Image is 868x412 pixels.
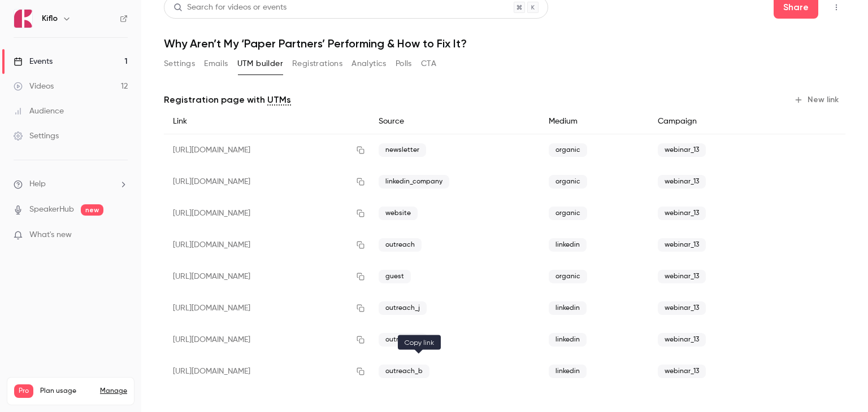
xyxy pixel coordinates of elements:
[549,207,587,220] span: organic
[164,198,370,229] div: [URL][DOMAIN_NAME]
[549,301,587,315] span: linkedin
[292,55,342,73] button: Registrations
[173,2,287,14] div: Search for videos or events
[29,204,74,216] a: SpeakerHub
[421,55,436,73] button: CTA
[14,178,128,190] li: help-dropdown-opener
[164,324,370,356] div: [URL][DOMAIN_NAME]
[379,207,418,220] span: website
[164,356,370,387] div: [URL][DOMAIN_NAME]
[789,91,845,109] button: New link
[42,13,58,24] h6: Kiflo
[164,55,195,73] button: Settings
[100,387,127,396] a: Manage
[164,261,370,292] div: [URL][DOMAIN_NAME]
[396,55,412,73] button: Polls
[649,109,776,134] div: Campaign
[81,204,103,216] span: new
[379,333,427,347] span: outreach_f
[29,178,46,190] span: Help
[164,37,845,50] h1: Why Aren’t My ‘Paper Partners’ Performing & How to Fix It?
[549,175,587,189] span: organic
[549,238,587,252] span: linkedin
[549,365,587,378] span: linkedin
[164,292,370,324] div: [URL][DOMAIN_NAME]
[379,301,427,315] span: outreach_j
[40,387,93,396] span: Plan usage
[658,143,706,157] span: webinar_13
[370,109,540,134] div: Source
[658,301,706,315] span: webinar_13
[379,365,429,378] span: outreach_b
[164,229,370,261] div: [URL][DOMAIN_NAME]
[14,81,54,92] div: Videos
[14,106,64,117] div: Audience
[658,270,706,283] span: webinar_13
[549,270,587,283] span: organic
[540,109,648,134] div: Medium
[164,134,370,166] div: [URL][DOMAIN_NAME]
[114,230,128,240] iframe: Noticeable Trigger
[204,55,228,73] button: Emails
[658,365,706,378] span: webinar_13
[237,55,283,73] button: UTM builder
[379,270,411,283] span: guest
[14,56,53,67] div: Events
[14,384,33,398] span: Pro
[164,166,370,198] div: [URL][DOMAIN_NAME]
[164,93,291,107] p: Registration page with
[549,143,587,157] span: organic
[164,109,370,134] div: Link
[29,229,72,241] span: What's new
[14,130,59,142] div: Settings
[658,207,706,220] span: webinar_13
[658,333,706,347] span: webinar_13
[379,175,449,189] span: linkedin_company
[379,143,426,157] span: newsletter
[549,333,587,347] span: linkedin
[267,93,291,107] a: UTMs
[658,175,706,189] span: webinar_13
[14,10,32,28] img: Kiflo
[351,55,387,73] button: Analytics
[379,238,422,252] span: outreach
[658,238,706,252] span: webinar_13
